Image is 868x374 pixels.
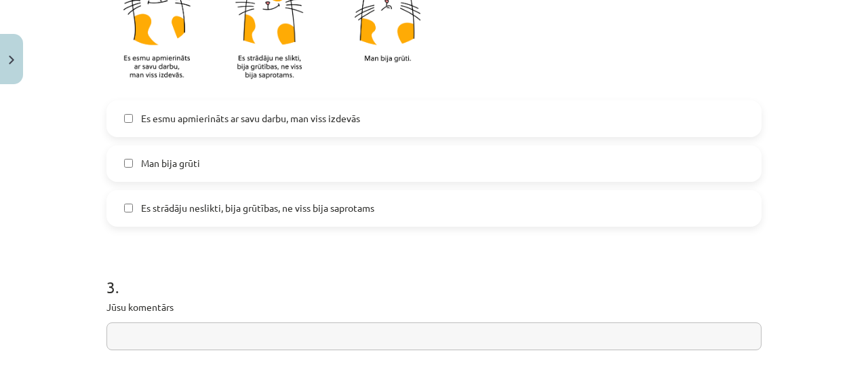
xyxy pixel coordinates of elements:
img: icon-close-lesson-0947bae3869378f0d4975bcd49f059093ad1ed9edebbc8119c70593378902aed.svg [9,56,14,64]
input: Man bija grūti [124,159,133,168]
p: Jūsu komentārs [106,300,762,314]
input: Es esmu apmierināts ar savu darbu, man viss izdevās [124,114,133,123]
span: Es strādāju neslikti, bija grūtības, ne viss bija saprotams [141,201,374,215]
span: Es esmu apmierināts ar savu darbu, man viss izdevās [141,111,360,126]
span: Man bija grūti [141,156,200,170]
input: Es strādāju neslikti, bija grūtības, ne viss bija saprotams [124,204,133,212]
h1: 3 . [106,254,762,296]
